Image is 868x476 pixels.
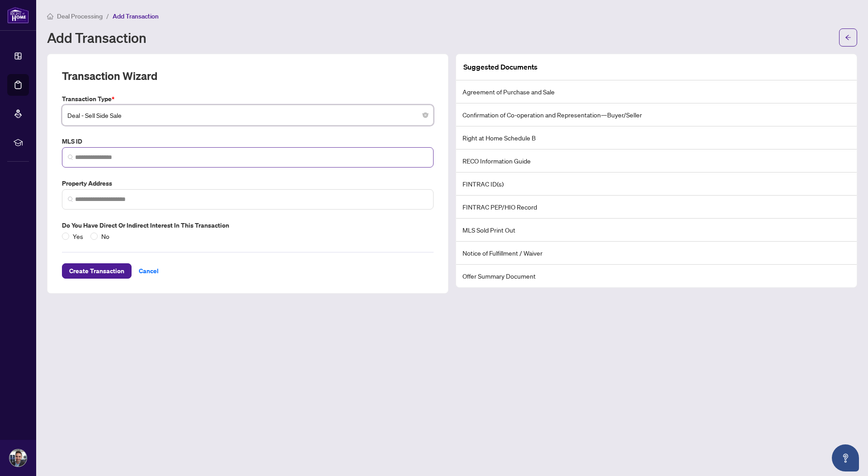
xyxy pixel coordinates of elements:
[47,30,146,45] h1: Add Transaction
[47,13,53,19] span: home
[69,231,87,241] span: Yes
[106,11,109,21] li: /
[845,34,851,41] span: arrow-left
[67,107,428,124] span: Deal - Sell Side Sale
[69,264,124,278] span: Create Transaction
[456,219,857,242] li: MLS Sold Print Out
[456,242,857,265] li: Notice of Fulfillment / Waiver
[456,149,857,173] li: RECO Information Guide
[456,196,857,219] li: FINTRAC PEP/HIO Record
[62,220,434,230] label: Do you have direct or indirect interest in this transaction
[113,12,159,20] span: Add Transaction
[832,444,859,471] button: Open asap
[456,80,857,103] li: Agreement of Purchase and Sale
[139,264,159,278] span: Cancel
[463,61,538,73] article: Suggested Documents
[68,196,73,202] img: search_icon
[68,154,73,160] img: search_icon
[456,103,857,126] li: Confirmation of Co-operation and Representation—Buyer/Seller
[62,136,434,146] label: MLS ID
[132,263,166,279] button: Cancel
[456,265,857,287] li: Offer Summary Document
[57,12,103,20] span: Deal Processing
[62,69,157,83] h2: Transaction Wizard
[456,173,857,196] li: FINTRAC ID(s)
[62,178,434,188] label: Property Address
[98,231,113,241] span: No
[62,94,434,104] label: Transaction Type
[9,449,27,467] img: Profile Icon
[456,126,857,149] li: Right at Home Schedule B
[62,263,132,279] button: Create Transaction
[7,7,29,23] img: logo
[423,112,428,118] span: close-circle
